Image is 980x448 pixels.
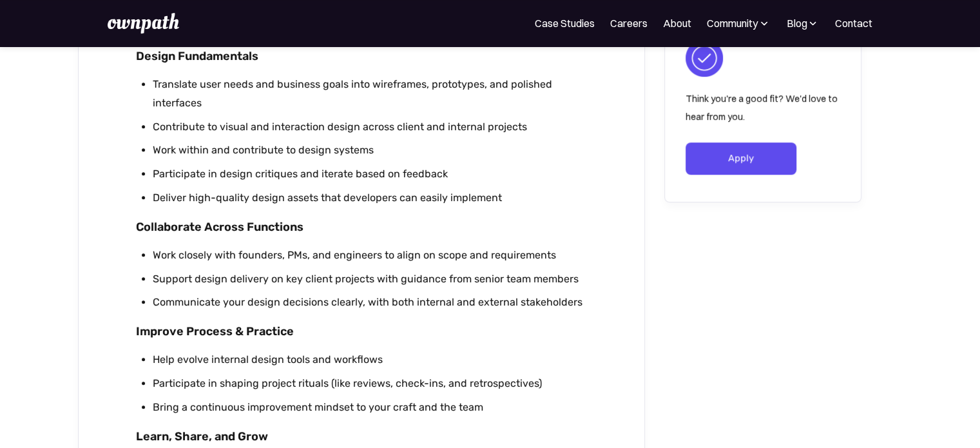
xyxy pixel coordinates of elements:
[835,15,872,31] a: Contact
[786,15,820,31] div: Blog
[153,75,586,113] li: Translate user needs and business goals into wireframes, prototypes, and polished interfaces
[686,142,797,175] a: Apply
[153,293,586,312] li: Communicate your design decisions clearly, with both internal and external stakeholders
[610,15,648,31] a: Careers
[136,324,294,338] strong: Improve Process & Practice
[153,270,586,289] li: Support design delivery on key client projects with guidance from senior team members
[153,165,586,184] li: Participate in design critiques and iterate based on feedback
[153,375,586,393] li: Participate in shaping project rituals (like reviews, check-ins, and retrospectives)
[786,15,807,31] div: Blog
[153,189,586,208] li: Deliver high-quality design assets that developers can easily implement
[707,15,758,31] div: Community
[153,351,586,369] li: Help evolve internal design tools and workflows
[136,220,303,234] strong: Collaborate Across Functions
[136,49,258,63] strong: Design Fundamentals
[686,90,840,126] p: Think you're a good fit? We'd love to hear from you.
[153,118,586,137] li: Contribute to visual and interaction design across client and internal projects
[707,15,771,31] div: Community
[535,15,595,31] a: Case Studies
[136,429,268,443] strong: Learn, Share, and Grow
[153,246,586,265] li: Work closely with founders, PMs, and engineers to align on scope and requirements
[663,15,691,31] a: About
[153,398,586,417] li: Bring a continuous improvement mindset to your craft and the team
[153,141,586,160] li: Work within and contribute to design systems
